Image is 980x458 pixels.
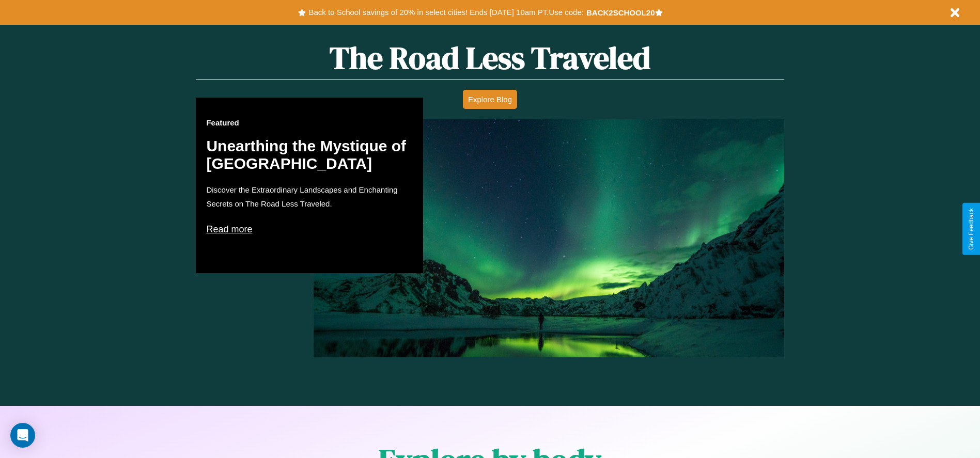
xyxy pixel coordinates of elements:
button: Explore Blog [463,90,517,109]
h3: Featured [206,118,413,127]
p: Read more [206,221,413,238]
b: BACK2SCHOOL20 [586,8,655,17]
h2: Unearthing the Mystique of [GEOGRAPHIC_DATA] [206,137,413,172]
h1: The Road Less Traveled [196,37,784,80]
p: Discover the Extraordinary Landscapes and Enchanting Secrets on The Road Less Traveled. [206,183,413,211]
div: Give Feedback [968,208,975,250]
div: Open Intercom Messenger [10,423,35,448]
button: Back to School savings of 20% in select cities! Ends [DATE] 10am PT.Use code: [306,5,586,20]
